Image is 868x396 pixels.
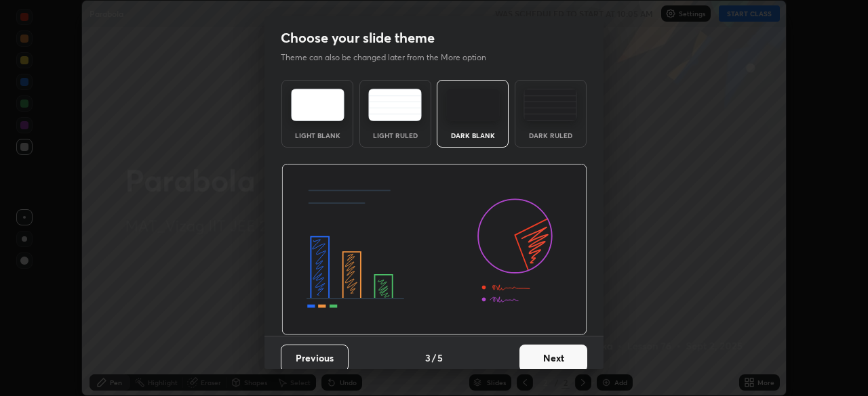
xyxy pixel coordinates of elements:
img: darkThemeBanner.d06ce4a2.svg [281,164,587,336]
p: Theme can also be changed later from the More option [281,51,500,64]
div: Light Ruled [368,132,422,139]
img: darkTheme.f0cc69e5.svg [446,89,500,121]
img: lightRuledTheme.5fabf969.svg [368,89,422,121]
h4: 3 [425,351,431,365]
div: Dark Ruled [524,132,578,139]
h2: Choose your slide theme [281,29,435,47]
h4: 5 [437,351,443,365]
div: Light Blank [290,132,344,139]
button: Next [519,345,587,372]
img: darkRuledTheme.de295e13.svg [524,89,577,121]
h4: / [432,351,436,365]
div: Dark Blank [446,132,500,139]
img: lightTheme.e5ed3b09.svg [291,89,344,121]
button: Previous [281,345,349,372]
